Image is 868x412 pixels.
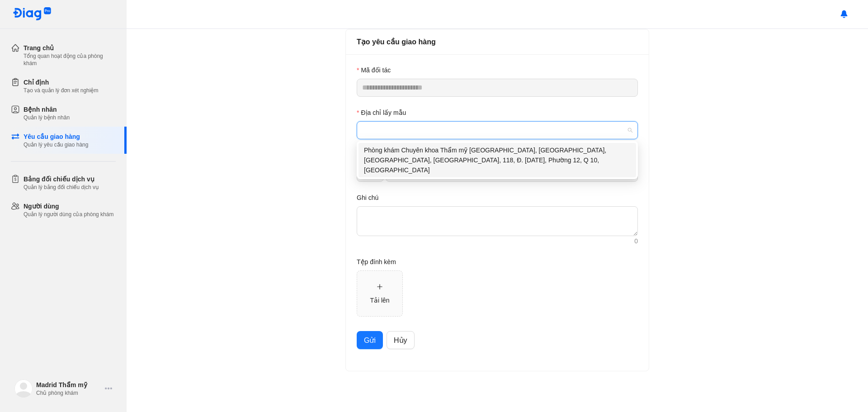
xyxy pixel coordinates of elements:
[24,78,98,87] div: Chỉ định
[357,108,406,118] label: Địa chỉ lấy mẫu
[359,143,636,177] div: Phòng khám Chuyên khoa Thẩm mỹ MADRID, Nhà Số 36, Đường 8, KDC Hà Đô, 118, Đ. 3 Tháng 2, Phường 1...
[36,389,101,397] div: Chủ phòng khám
[24,132,88,141] div: Yêu cầu giao hàng
[24,52,116,67] div: Tổng quan hoạt động của phòng khám
[357,271,402,316] span: plusTải lên
[24,87,98,94] div: Tạo và quản lý đơn xét nghiệm
[364,335,376,346] span: Gửi
[24,105,70,114] div: Bệnh nhân
[377,284,383,290] span: plus
[13,7,52,21] img: logo
[357,36,638,47] div: Tạo yêu cầu giao hàng
[394,335,407,346] span: Hủy
[357,257,396,267] label: Tệp đính kèm
[24,184,99,191] div: Quản lý bảng đối chiếu dịch vụ
[36,380,101,389] div: Madrid Thẩm mỹ
[370,295,389,305] div: Tải lên
[24,114,70,121] div: Quản lý bệnh nhân
[24,202,113,211] div: Người dùng
[24,141,88,148] div: Quản lý yêu cầu giao hàng
[24,211,113,218] div: Quản lý người dùng của phòng khám
[24,43,116,52] div: Trang chủ
[387,331,415,349] button: Hủy
[357,65,391,75] label: Mã đối tác
[14,379,33,398] img: logo
[24,175,99,184] div: Bảng đối chiếu dịch vụ
[357,193,378,203] label: Ghi chú
[357,331,383,349] button: Gửi
[364,145,631,175] div: Phòng khám Chuyên khoa Thẩm mỹ [GEOGRAPHIC_DATA], [GEOGRAPHIC_DATA], [GEOGRAPHIC_DATA], [GEOGRAPH...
